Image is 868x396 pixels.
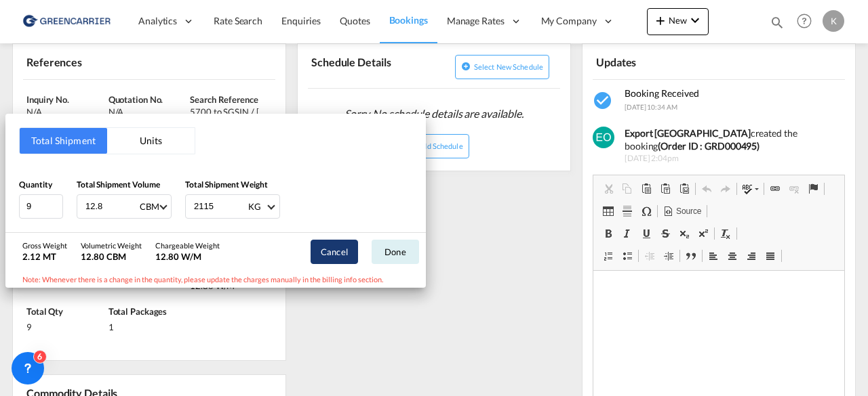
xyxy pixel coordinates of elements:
[19,194,63,219] input: Qty
[77,179,160,190] span: Total Shipment Volume
[14,14,237,28] body: Editor, editor4
[19,179,52,190] span: Quantity
[155,240,220,250] div: Chargeable Weight
[155,250,220,263] div: 12.80 W/M
[81,250,142,263] div: 12.80 CBM
[140,201,159,212] div: CBM
[22,240,67,250] div: Gross Weight
[84,195,138,218] input: Enter volume
[311,240,358,264] button: Cancel
[22,250,67,263] div: 2.12 MT
[372,240,419,264] button: Done
[81,240,142,250] div: Volumetric Weight
[185,179,268,190] span: Total Shipment Weight
[20,128,107,154] button: Total Shipment
[193,195,247,218] input: Enter weight
[248,201,261,212] div: KG
[107,128,195,154] button: Units
[5,271,426,288] div: Note: Whenever there is a change in the quantity, please update the charges manually in the billi...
